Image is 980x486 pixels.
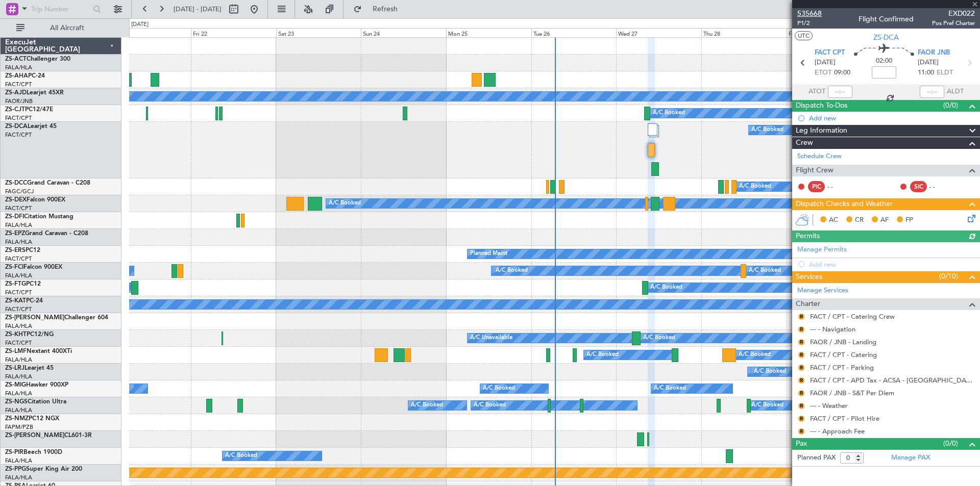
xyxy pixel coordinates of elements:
[5,457,32,465] a: FALA/HLA
[798,428,804,434] button: R
[5,247,40,253] a: ZS-ERSPC12
[329,196,361,211] div: A/C Booked
[5,255,32,263] a: FACT/CPT
[5,264,23,270] span: ZS-FCI
[808,87,825,97] span: ATOT
[5,56,70,62] a: ZS-ACTChallenger 300
[174,5,222,14] span: [DATE] - [DATE]
[106,28,191,37] div: Thu 21
[5,289,32,296] a: FACT/CPT
[5,423,33,431] a: FAPM/PZB
[5,281,26,287] span: ZS-FTG
[5,339,32,347] a: FACT/CPT
[810,401,848,410] a: --- - Weather
[5,298,26,304] span: ZS-KAT
[829,215,838,225] span: AC
[5,231,25,237] span: ZS-EPZ
[654,381,686,396] div: A/C Booked
[5,231,88,237] a: ZS-EPZGrand Caravan - C208
[827,182,850,191] div: - -
[810,325,855,334] a: --- - Navigation
[5,238,32,246] a: FALA/HLA
[701,28,787,37] div: Thu 28
[5,107,53,113] a: ZS-CJTPC12/47E
[31,2,90,17] input: Trip Number
[5,81,32,88] a: FACT/CPT
[937,68,953,78] span: ELDT
[5,449,62,455] a: ZS-PIRBeech 1900D
[751,398,783,413] div: A/C Booked
[796,165,834,176] span: Flight Crew
[496,263,528,278] div: A/C Booked
[797,453,836,463] label: Planned PAX
[809,114,975,122] div: Add new
[5,114,32,122] a: FACT/CPT
[5,348,27,354] span: ZS-LMF
[797,286,848,296] a: Manage Services
[749,263,781,278] div: A/C Booked
[891,453,930,463] a: Manage PAX
[5,123,28,130] span: ZS-DCA
[5,281,41,287] a: ZS-FTGPC12
[276,28,361,37] div: Sat 23
[5,180,90,186] a: ZS-DCCGrand Caravan - C208
[796,137,813,149] span: Crew
[798,352,804,358] button: R
[483,381,515,396] div: A/C Booked
[5,416,59,422] a: ZS-NMZPC12 NGX
[5,123,57,130] a: ZS-DCALearjet 45
[5,432,92,439] a: ZS-[PERSON_NAME]CL601-3R
[650,280,682,295] div: A/C Booked
[5,315,64,321] span: ZS-[PERSON_NAME]
[810,363,874,372] a: FACT / CPT - Parking
[5,399,66,405] a: ZS-NGSCitation Ultra
[27,24,108,32] span: All Aircraft
[5,382,26,388] span: ZS-MIG
[751,122,783,138] div: A/C Booked
[5,399,28,405] span: ZS-NGS
[446,28,531,37] div: Mon 25
[947,87,964,97] span: ALDT
[797,151,842,162] a: Schedule Crew
[5,107,25,113] span: ZS-CJT
[5,356,32,364] a: FALA/HLA
[932,8,975,19] span: EXD022
[5,73,45,79] a: ZS-AHAPC-24
[586,347,619,363] div: A/C Booked
[918,58,939,68] span: [DATE]
[798,365,804,371] button: R
[5,264,62,270] a: ZS-FCIFalcon 900EX
[5,365,54,371] a: ZS-LRJLearjet 45
[918,48,950,58] span: FAOR JNB
[810,338,876,346] a: FAOR / JNB - Landing
[810,350,877,359] a: FACT / CPT - Catering
[5,416,29,422] span: ZS-NMZ
[5,214,24,220] span: ZS-DFI
[5,90,27,96] span: ZS-AJD
[798,390,804,396] button: R
[810,389,894,397] a: FAOR / JNB - S&T Per Diem
[5,305,32,313] a: FACT/CPT
[5,373,32,380] a: FALA/HLA
[943,438,958,449] span: (0/0)
[5,365,24,371] span: ZS-LRJ
[5,131,32,139] a: FACT/CPT
[5,90,64,96] a: ZS-AJDLearjet 45XR
[5,73,28,79] span: ZS-AHA
[932,19,975,28] span: Pos Pref Charter
[364,6,407,13] span: Refresh
[815,48,845,58] span: FACT CPT
[796,198,893,210] span: Dispatch Checks and Weather
[5,449,23,455] span: ZS-PIR
[131,20,149,29] div: [DATE]
[796,271,822,283] span: Services
[905,215,913,225] span: FP
[739,179,771,194] div: A/C Booked
[474,398,506,413] div: A/C Booked
[939,271,958,282] span: (0/10)
[808,181,825,192] div: PIC
[5,197,65,203] a: ZS-DEXFalcon 900EX
[880,215,889,225] span: AF
[5,348,72,354] a: ZS-LMFNextant 400XTi
[361,28,446,37] div: Sun 24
